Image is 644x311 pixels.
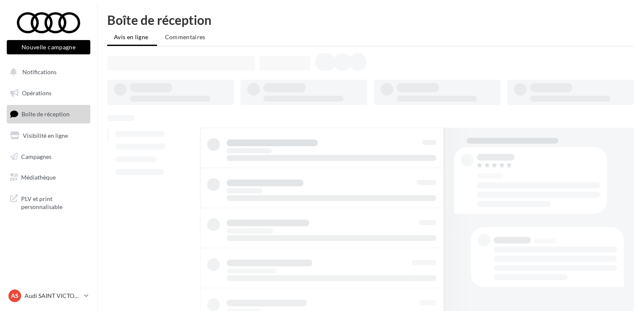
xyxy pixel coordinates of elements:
a: Opérations [5,84,92,102]
p: Audi SAINT VICTORET [24,292,81,300]
a: Visibilité en ligne [5,127,92,145]
button: Nouvelle campagne [7,40,90,54]
span: Campagnes [21,153,51,160]
a: Médiathèque [5,169,92,186]
span: Médiathèque [21,174,56,181]
span: PLV et print personnalisable [21,193,87,211]
a: Boîte de réception [5,105,92,123]
span: Visibilité en ligne [23,132,68,139]
button: Notifications [5,63,89,81]
span: Opérations [22,89,51,97]
span: Boîte de réception [22,110,70,118]
a: PLV et print personnalisable [5,190,92,214]
a: AS Audi SAINT VICTORET [7,288,90,304]
span: AS [11,292,19,300]
a: Campagnes [5,148,92,166]
div: Boîte de réception [107,13,634,26]
span: Commentaires [165,33,206,40]
span: Notifications [22,68,57,75]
